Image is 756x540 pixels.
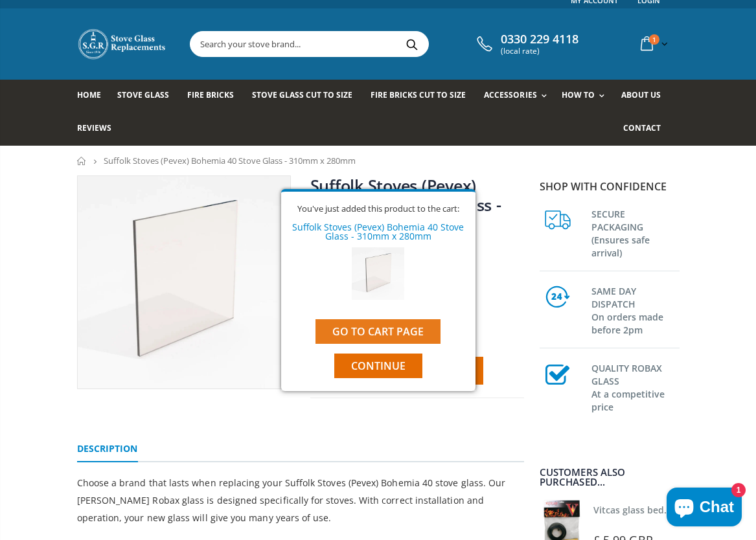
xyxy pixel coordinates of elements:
a: About us [621,80,670,113]
a: Home [77,157,87,165]
a: Fire Bricks [187,80,244,113]
p: Shop with confidence [540,179,680,194]
a: Suffolk Stoves (Pevex) Bohemia 40 Stove Glass - 310mm x 280mm [292,221,464,242]
span: Stove Glass Cut To Size [252,89,352,100]
span: Reviews [77,122,111,133]
span: Continue [351,359,406,373]
span: 1 [649,34,659,45]
span: Fire Bricks Cut To Size [371,89,466,100]
div: You've just added this product to the cart: [291,205,466,213]
a: Stove Glass Cut To Size [252,80,362,113]
a: Suffolk Stoves (Pevex) Bohemia 40 Stove Glass - 310mm x 280mm [310,174,501,235]
input: Search your stove brand... [190,32,547,56]
a: Stove Glass [117,80,179,113]
a: Go to cart page [315,319,441,344]
button: Search [398,32,427,56]
span: Fire Bricks [187,89,234,100]
a: 1 [636,31,670,56]
h3: SAME DAY DISPATCH On orders made before 2pm [591,282,680,337]
span: Suffolk Stoves (Pevex) Bohemia 40 Stove Glass - 310mm x 280mm [104,155,356,166]
span: Home [77,89,101,100]
a: Reviews [77,113,121,146]
a: Contact [623,113,670,146]
img: Suffolk Stoves (Pevex) Bohemia 40 Stove Glass - 310mm x 280mm [352,247,404,300]
span: Stove Glass [117,89,169,100]
span: How To [562,89,595,100]
h3: QUALITY ROBAX GLASS At a competitive price [591,359,680,414]
inbox-online-store-chat: Shopify online store chat [663,488,746,530]
span: Accessories [484,89,536,100]
div: Customers also purchased... [540,467,680,487]
a: Accessories [484,80,553,113]
h3: SECURE PACKAGING (Ensures safe arrival) [591,205,680,260]
span: Contact [623,122,661,133]
span: About us [621,89,661,100]
a: Fire Bricks Cut To Size [371,80,475,113]
a: Description [77,436,138,462]
a: Home [77,80,111,113]
button: Continue [334,354,422,378]
a: How To [562,80,611,113]
span: Choose a brand that lasts when replacing your Suffolk Stoves (Pevex) Bohemia 40 stove glass. Our ... [77,477,506,524]
img: Stove Glass Replacement [77,28,168,60]
img: squarestoveglass_fb9b0ef8-814e-4f9b-9aea-8a526b4c96e2_800x_crop_center.webp [78,176,290,388]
